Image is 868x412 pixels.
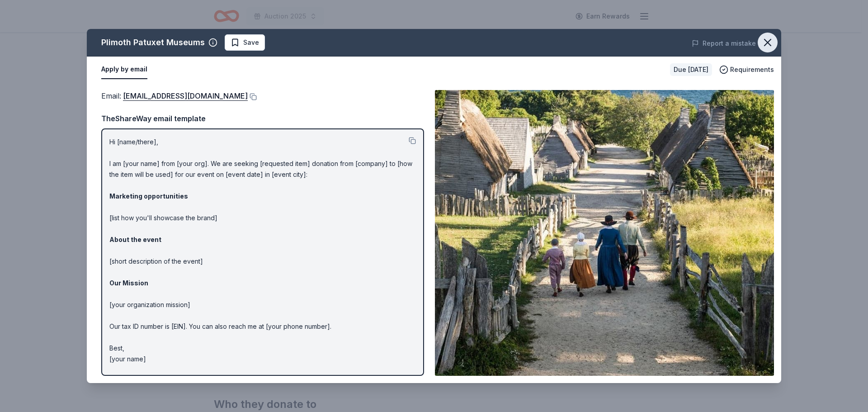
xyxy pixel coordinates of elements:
[109,279,148,287] strong: Our Mission
[101,60,147,79] button: Apply by email
[101,35,205,50] div: Plimoth Patuxet Museums
[692,38,756,49] button: Report a mistake
[225,34,265,51] button: Save
[670,63,712,76] div: Due [DATE]
[101,91,248,100] span: Email :
[123,90,248,102] a: [EMAIL_ADDRESS][DOMAIN_NAME]
[435,90,774,376] img: Image for Plimoth Patuxet Museums
[109,192,188,200] strong: Marketing opportunities
[109,137,416,365] p: Hi [name/there], I am [your name] from [your org]. We are seeking [requested item] donation from ...
[101,113,424,124] div: TheShareWay email template
[719,64,774,75] button: Requirements
[730,64,774,75] span: Requirements
[243,37,259,48] span: Save
[109,236,161,243] strong: About the event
